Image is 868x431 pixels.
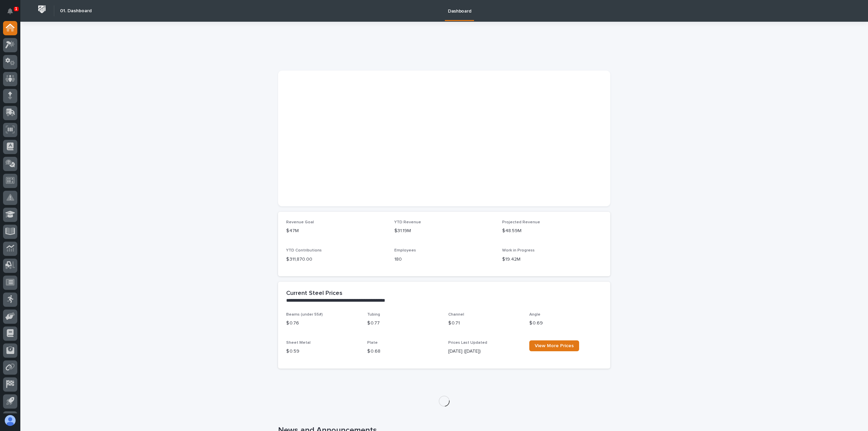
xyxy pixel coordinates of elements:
span: Beams (under 55#) [286,313,323,317]
span: Tubing [367,313,380,317]
span: Prices Last Updated [448,341,487,345]
span: Plate [367,341,378,345]
span: Projected Revenue [502,220,540,224]
p: $19.42M [502,256,602,263]
div: Notifications1 [8,8,17,19]
p: $47M [286,227,386,235]
p: 180 [394,256,494,263]
img: Workspace Logo [36,3,48,16]
span: View More Prices [535,343,574,348]
span: Channel [448,313,464,317]
p: [DATE] ([DATE]) [448,348,521,355]
button: users-avatar [3,413,17,428]
p: $ 0.68 [367,348,440,355]
span: YTD Revenue [394,220,421,224]
span: Angle [529,313,540,317]
span: Sheet Metal [286,341,311,345]
h2: 01. Dashboard [60,8,92,14]
span: Work in Progress [502,248,535,252]
p: $31.19M [394,227,494,235]
p: $ 0.77 [367,320,440,327]
span: Employees [394,248,416,252]
span: Revenue Goal [286,220,314,224]
p: $48.59M [502,227,602,235]
span: YTD Contributions [286,248,322,252]
p: $ 311,870.00 [286,256,386,263]
h2: Current Steel Prices [286,290,342,297]
a: View More Prices [529,340,579,351]
p: $ 0.59 [286,348,359,355]
p: $ 0.69 [529,320,602,327]
p: $ 0.71 [448,320,521,327]
p: $ 0.76 [286,320,359,327]
p: 1 [15,6,17,11]
button: Notifications [3,4,17,18]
